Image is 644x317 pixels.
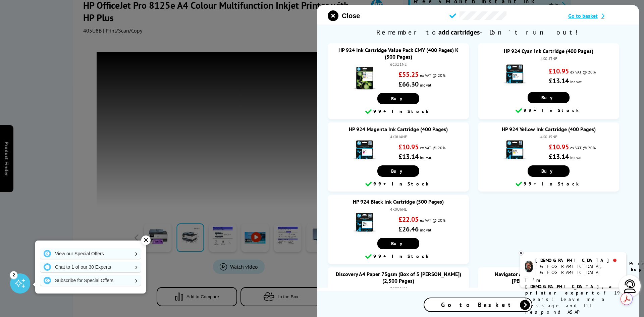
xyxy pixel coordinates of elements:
[334,286,462,291] div: 78355AN
[420,155,431,160] span: inc vat
[535,263,621,275] div: [GEOGRAPHIC_DATA], [GEOGRAPHIC_DATA]
[568,12,598,19] span: Go to basket
[334,134,462,139] div: 4K0U4NE
[420,83,431,88] span: inc vat
[40,275,141,286] a: Subscribe for Special Offers
[398,215,419,224] strong: £22.05
[331,108,466,116] div: 99+ In Stock
[334,62,462,67] div: 6C3Z1NE
[541,95,556,101] span: Buy
[391,96,406,102] span: Buy
[328,10,360,21] button: close modal
[535,257,621,263] div: [DEMOGRAPHIC_DATA]
[331,253,466,261] div: 99+ In Stock
[485,56,612,61] div: 4K0U3NE
[438,28,480,37] b: add cartridges
[398,70,419,79] strong: £55.25
[525,277,614,296] b: I'm [DEMOGRAPHIC_DATA], a printer expert
[504,48,593,54] a: HP 924 Cyan Ink Cartridge (400 Pages)
[568,12,628,19] a: Go to basket
[420,145,445,150] span: ex VAT @ 20%
[349,126,448,133] a: HP 924 Magenta Ink Cartridge (400 Pages)
[342,12,360,20] span: Close
[549,143,569,151] strong: £10.95
[481,107,616,115] div: 99+ In Stock
[424,298,532,312] a: Go to Basket
[40,248,141,259] a: View our Special Offers
[495,271,602,284] a: Navigator A4 Universal Paper 80gsm (Box of 5 [PERSON_NAME]) (2,500 Pages)
[541,168,556,174] span: Buy
[334,207,462,212] div: 4K0U6NE
[391,241,406,247] span: Buy
[40,262,141,272] a: Chat to 1 of our 30 Experts
[549,152,569,161] strong: £13.14
[398,152,419,161] strong: £13.14
[485,134,612,139] div: 4K0U5NE
[570,155,582,160] span: inc vat
[623,279,637,293] img: user-headset-light.svg
[570,79,582,84] span: inc vat
[391,168,406,174] span: Buy
[353,212,376,235] img: HP 924 Black Ink Cartridge (500 Pages)
[503,139,527,163] img: HP 924 Yellow Ink Cartridge (400 Pages)
[317,24,639,40] span: Remember to - Don’t run out!
[420,227,431,232] span: inc vat
[441,301,515,309] span: Go to Basket
[502,126,596,133] a: HP 924 Yellow Ink Cartridge (400 Pages)
[398,225,419,233] strong: £26.46
[336,271,461,284] a: Discovery A4 Paper 75gsm (Box of 5 [PERSON_NAME]) (2,500 Pages)
[549,76,569,85] strong: £13.14
[525,277,621,315] p: of 19 years! Leave me a message and I'll respond ASAP
[398,80,419,89] strong: £66.30
[353,139,376,163] img: HP 924 Magenta Ink Cartridge (400 Pages)
[485,286,612,291] div: 34154GP
[331,180,466,188] div: 99+ In Stock
[549,67,569,75] strong: £10.95
[10,271,17,278] div: 2
[420,218,445,223] span: ex VAT @ 20%
[570,69,596,74] span: ex VAT @ 20%
[338,47,459,60] a: HP 924 Ink Cartridge Value Pack CMY (400 Pages) K (500 Pages)
[525,261,533,272] img: chris-livechat.png
[353,198,444,205] a: HP 924 Black Ink Cartridge (500 Pages)
[398,143,419,151] strong: £10.95
[353,67,376,90] img: HP 924 Ink Cartridge Value Pack CMY (400 Pages) K (500 Pages)
[481,180,616,188] div: 99+ In Stock
[420,73,445,78] span: ex VAT @ 20%
[141,235,151,245] div: ✕
[503,63,527,87] img: HP 924 Cyan Ink Cartridge (400 Pages)
[570,145,596,150] span: ex VAT @ 20%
